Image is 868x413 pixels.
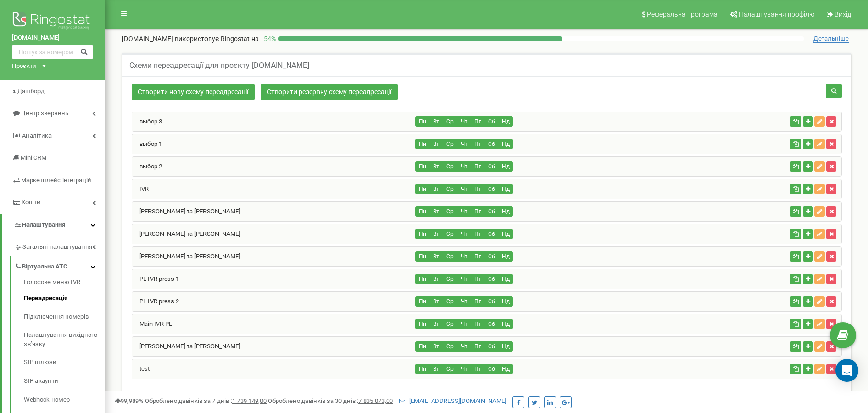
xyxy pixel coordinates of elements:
button: Нд [499,251,513,262]
button: Нд [499,206,513,217]
span: 99,989% [115,397,144,404]
a: IVR [132,185,149,192]
button: Сб [485,116,499,127]
button: Сб [485,251,499,262]
a: выбор 1 [132,140,162,147]
button: Чт [457,139,471,149]
button: Пт [471,184,485,194]
span: використовує Ringostat на [175,35,259,43]
button: Вт [429,206,444,217]
span: Оброблено дзвінків за 30 днів : [268,397,393,404]
button: Нд [499,364,513,374]
a: SIP акаунти [24,372,105,391]
button: Вт [429,341,444,352]
button: Чт [457,206,471,217]
button: Нд [499,184,513,194]
button: Пт [471,116,485,127]
button: Пн [415,229,430,239]
button: Пн [415,206,430,217]
button: Вт [429,161,444,172]
button: Вт [429,274,444,284]
a: SIP шлюзи [24,354,105,372]
a: Налаштування [2,214,105,236]
button: Чт [457,364,471,374]
button: Вт [429,184,444,194]
button: Пн [415,274,430,284]
button: Пт [471,206,485,217]
button: Сб [485,341,499,352]
span: Реферальна програма [647,11,718,18]
span: Вихід [835,11,851,18]
button: Нд [499,274,513,284]
a: Налаштування вихідного зв’язку [24,326,105,354]
a: [DOMAIN_NAME] [12,33,93,43]
button: Ср [443,139,457,149]
a: test [132,365,150,372]
button: Ср [443,319,457,329]
button: Вт [429,296,444,307]
button: Сб [485,206,499,217]
span: Налаштування профілю [739,11,814,18]
a: выбор 2 [132,163,162,170]
button: Ср [443,364,457,374]
button: Сб [485,296,499,307]
button: Пн [415,364,430,374]
u: 1 739 149,00 [232,397,267,404]
button: Пн [415,161,430,172]
button: Пт [471,251,485,262]
button: Пт [471,139,485,149]
a: PL IVR press 2 [132,298,179,305]
button: Вт [429,319,444,329]
button: Пн [415,319,430,329]
span: Налаштування [22,221,65,228]
span: Дашборд [17,88,45,95]
button: Ср [443,341,457,352]
button: Вт [429,364,444,374]
button: Сб [485,229,499,239]
button: Вт [429,229,444,239]
span: Mini CRM [21,154,46,161]
button: Чт [457,116,471,127]
button: Пт [471,161,485,172]
p: 54 % [259,34,278,44]
button: Чт [457,184,471,194]
span: Оброблено дзвінків за 7 днів : [145,397,267,404]
button: Сб [485,319,499,329]
button: Сб [485,161,499,172]
a: [PERSON_NAME] та [PERSON_NAME] [132,253,240,260]
button: Пт [471,296,485,307]
a: Main IVR PL [132,320,172,327]
button: Чт [457,161,471,172]
span: Маркетплейс інтеграцій [21,177,91,184]
button: Нд [499,319,513,329]
a: [PERSON_NAME] та [PERSON_NAME] [132,343,240,350]
span: Кошти [22,199,41,206]
a: выбор 3 [132,118,162,125]
a: Створити резервну схему переадресації [261,84,398,100]
u: 7 835 073,00 [358,397,393,404]
a: [PERSON_NAME] та [PERSON_NAME] [132,230,240,237]
button: Пн [415,184,430,194]
button: Пт [471,319,485,329]
img: Ringostat logo [12,10,93,33]
button: Чт [457,274,471,284]
a: Webhook номер [24,391,105,409]
button: Ср [443,251,457,262]
button: Чт [457,251,471,262]
button: Сб [485,139,499,149]
button: Сб [485,274,499,284]
span: Загальні налаштування [22,243,92,252]
a: [EMAIL_ADDRESS][DOMAIN_NAME] [399,397,506,404]
h5: Схеми переадресації для проєкту [DOMAIN_NAME] [129,61,309,70]
a: [PERSON_NAME] та [PERSON_NAME] [132,208,240,215]
button: Пн [415,139,430,149]
button: Ср [443,274,457,284]
span: Віртуальна АТС [22,262,67,271]
button: Ср [443,116,457,127]
span: Аналiтика [22,132,52,139]
a: Створити нову схему переадресації [132,84,255,100]
button: Пт [471,341,485,352]
button: Нд [499,296,513,307]
button: Пн [415,341,430,352]
button: Пн [415,296,430,307]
